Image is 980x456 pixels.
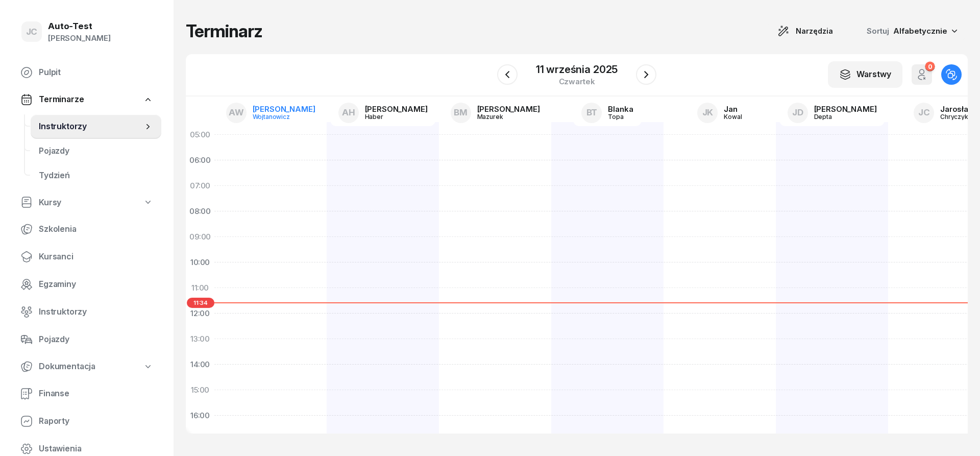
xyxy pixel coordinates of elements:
span: Instruktorzy [39,120,143,133]
div: Warstwy [839,68,891,81]
button: Warstwy [828,61,902,88]
span: Terminarze [39,93,84,106]
div: 0 [925,62,935,71]
a: AH[PERSON_NAME]Haber [330,100,436,126]
div: 16:00 [186,403,214,428]
div: Depta [814,113,863,120]
a: Terminarze [12,88,161,111]
a: Tydzień [31,163,161,188]
span: JC [26,28,38,36]
a: Szkolenia [12,217,161,242]
a: Instruktorzy [31,114,161,139]
span: Pojazdy [39,145,153,158]
span: Szkolenia [39,223,153,236]
div: Chryczyk [940,113,975,120]
div: 12:00 [186,301,214,326]
div: Blanka [608,105,633,113]
div: Haber [365,113,414,120]
div: 09:00 [186,224,214,250]
div: 07:00 [186,173,214,199]
a: Instruktorzy [12,300,161,324]
span: Raporty [39,415,153,428]
a: AW[PERSON_NAME]Wojtanowicz [218,100,324,126]
span: Egzaminy [39,278,153,291]
a: BTBlankaTopa [573,100,641,126]
div: Jan [724,105,742,113]
div: Kowal [724,113,742,120]
span: BM [454,108,468,117]
span: Ustawienia [39,442,153,455]
a: JD[PERSON_NAME]Depta [779,100,885,126]
div: Wojtanowicz [253,113,302,120]
button: Narzędzia [768,21,842,41]
span: AH [342,108,355,117]
a: JKJanKowal [689,100,750,126]
div: 14:00 [186,352,214,377]
div: [PERSON_NAME] [253,105,315,113]
a: Kursanci [12,245,161,269]
h1: Terminarz [186,22,262,40]
a: Dokumentacja [12,355,161,378]
span: Kursy [39,196,61,209]
div: Jarosław [940,105,975,113]
span: Pulpit [39,66,153,79]
a: Egzaminy [12,272,161,297]
span: Narzędzia [796,25,833,37]
div: [PERSON_NAME] [365,105,428,113]
a: Raporty [12,409,161,434]
button: Sortuj Alfabetycznie [854,20,968,42]
span: JD [792,108,803,117]
div: [PERSON_NAME] [814,105,877,113]
span: Dokumentacja [39,360,95,373]
span: Instruktorzy [39,305,153,319]
span: Sortuj [867,25,891,38]
div: 17:00 [186,428,214,454]
span: Kursanci [39,250,153,263]
div: 11 września 2025 [536,64,618,75]
span: 11:34 [187,298,214,308]
span: JC [918,108,930,117]
a: Kursy [12,191,161,214]
div: 15:00 [186,377,214,403]
span: Tydzień [39,169,153,182]
span: Alfabetycznie [893,26,947,36]
div: 06:00 [186,148,214,173]
div: [PERSON_NAME] [477,105,540,113]
a: Pojazdy [12,327,161,352]
a: Pulpit [12,60,161,85]
span: Pojazdy [39,333,153,346]
button: 0 [912,64,932,85]
span: AW [229,108,244,117]
div: 08:00 [186,199,214,224]
span: Finanse [39,387,153,400]
div: czwartek [536,78,618,85]
span: JK [702,108,714,117]
div: 05:00 [186,122,214,148]
span: BT [586,108,598,117]
div: 13:00 [186,326,214,352]
div: Auto-Test [48,22,111,31]
a: Pojazdy [31,139,161,163]
div: [PERSON_NAME] [48,32,111,45]
div: Mazurek [477,113,526,120]
a: Finanse [12,381,161,406]
div: Topa [608,113,633,120]
div: 10:00 [186,250,214,275]
div: 11:00 [186,275,214,301]
a: BM[PERSON_NAME]Mazurek [443,100,548,126]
